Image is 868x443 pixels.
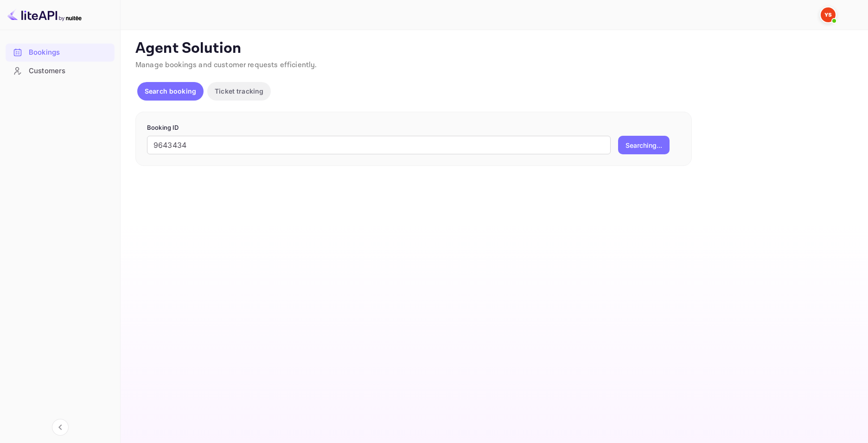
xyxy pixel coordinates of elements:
a: Bookings [6,44,115,61]
div: Customers [29,66,110,76]
p: Booking ID [147,123,680,133]
span: Manage bookings and customer requests efficiently. [135,60,317,70]
img: Yandex Support [821,7,836,22]
p: Agent Solution [135,39,851,58]
input: Enter Booking ID (e.g., 63782194) [147,136,611,154]
button: Searching... [618,136,670,154]
p: Ticket tracking [215,86,263,96]
a: Customers [6,62,115,79]
img: LiteAPI logo [7,7,82,22]
button: Collapse navigation [52,419,69,436]
div: Customers [6,62,115,80]
div: Bookings [29,47,110,58]
div: Bookings [6,44,115,62]
p: Search booking [145,86,196,96]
